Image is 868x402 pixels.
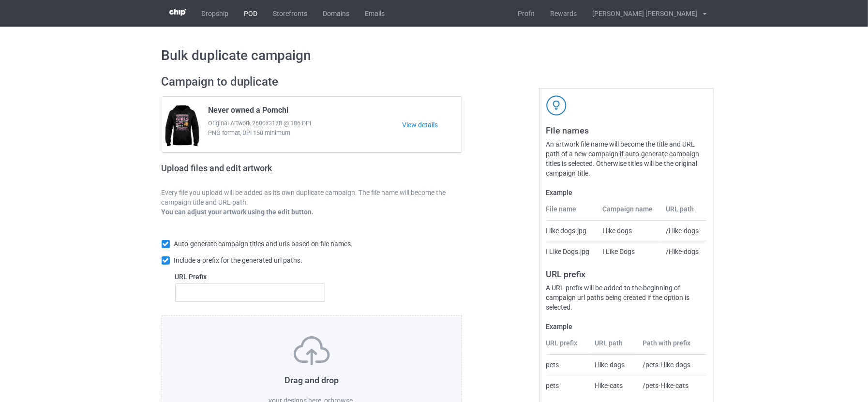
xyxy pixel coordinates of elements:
[175,272,326,282] label: URL Prefix
[209,119,403,128] span: Original Artwork 2600x3178 @ 186 DPI
[162,74,463,89] h2: Campaign to duplicate
[169,9,186,16] img: 3d383065fc803cdd16c62507c020ddf8.png
[546,125,706,136] h3: File names
[546,375,590,396] td: pets
[585,1,698,26] div: [PERSON_NAME] [PERSON_NAME]
[546,221,597,241] td: I like dogs.jpg
[546,95,567,116] img: svg+xml;base64,PD94bWwgdmVyc2lvbj0iMS4wIiBlbmNvZGluZz0iVVRGLTgiPz4KPHN2ZyB3aWR0aD0iNDJweCIgaGVpZ2...
[546,188,706,197] label: Example
[174,256,302,264] span: Include a prefix for the generated url paths.
[294,336,330,365] img: svg+xml;base64,PD94bWwgdmVyc2lvbj0iMS4wIiBlbmNvZGluZz0iVVRGLTgiPz4KPHN2ZyB3aWR0aD0iNzVweCIgaGVpZ2...
[546,241,597,262] td: I Like Dogs.jpg
[546,139,706,178] div: An artwork file name will become the title and URL path of a new campaign if auto-generate campai...
[661,204,706,221] th: URL path
[546,322,706,331] label: Example
[209,105,289,119] span: Never owned a Pomchi
[637,355,706,375] td: /pets-i-like-dogs
[637,375,706,396] td: /pets-i-like-cats
[589,355,637,375] td: i-like-dogs
[637,338,706,355] th: Path with prefix
[162,188,463,207] p: Every file you upload will be added as its own duplicate campaign. The file name will become the ...
[661,241,706,262] td: /i-like-dogs
[597,241,661,262] td: I Like Dogs
[162,163,342,181] h2: Upload files and edit artwork
[162,208,314,216] b: You can adjust your artwork using the edit button.
[661,221,706,241] td: /i-like-dogs
[546,268,706,280] h3: URL prefix
[597,204,661,221] th: Campaign name
[209,128,403,138] span: PNG format, DPI 150 minimum
[546,204,597,221] th: File name
[162,47,707,64] h1: Bulk duplicate campaign
[546,338,590,355] th: URL prefix
[589,338,637,355] th: URL path
[597,221,661,241] td: I like dogs
[546,283,706,312] div: A URL prefix will be added to the beginning of campaign url paths being created if the option is ...
[174,240,353,248] span: Auto-generate campaign titles and urls based on file names.
[182,374,442,386] h3: Drag and drop
[402,120,462,130] a: View details
[589,375,637,396] td: i-like-cats
[546,355,590,375] td: pets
